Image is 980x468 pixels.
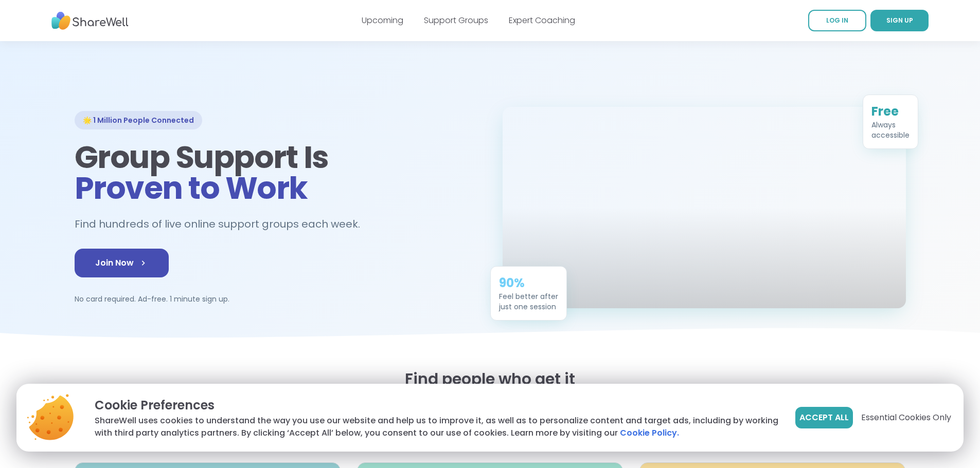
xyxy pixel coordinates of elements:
p: ShareWell uses cookies to understand the way you use our website and help us to improve it, as we... [95,415,779,439]
a: Join Now [75,249,169,277]
div: 🌟 1 Million People Connected [75,111,202,129]
h2: Find hundreds of live online support groups each week. [75,216,371,233]
span: SIGN UP [886,16,913,25]
div: 90% [499,275,558,291]
h2: Find people who get it [75,370,906,388]
a: Expert Coaching [509,14,575,26]
a: Support Groups [424,14,488,26]
p: No card required. Ad-free. 1 minute sign up. [75,294,478,304]
p: Cookie Preferences [95,396,779,415]
span: Essential Cookies Only [861,411,951,424]
span: Proven to Work [75,166,308,210]
img: ShareWell Nav Logo [51,7,129,35]
a: LOG IN [808,10,866,31]
a: Cookie Policy. [620,427,679,439]
div: Feel better after just one session [499,291,558,312]
div: Free [871,103,910,120]
h1: Group Support Is [75,142,478,203]
span: Join Now [95,257,148,269]
button: Accept All [795,407,853,428]
span: Accept All [799,411,849,424]
span: LOG IN [826,16,848,25]
a: SIGN UP [870,10,929,31]
div: Always accessible [871,120,910,140]
a: Upcoming [362,14,403,26]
